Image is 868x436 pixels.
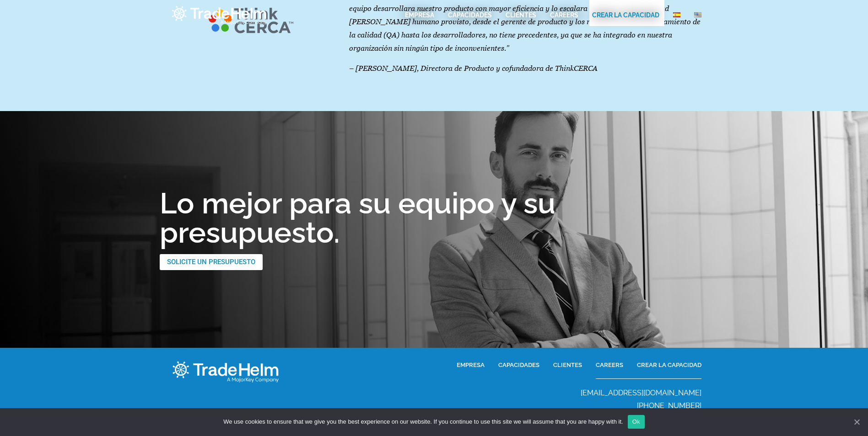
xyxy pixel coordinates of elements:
[694,12,701,17] img: English
[498,360,539,370] a: CAPACIDADES
[160,189,709,247] h2: Lo mejor para su equipo y su presupuesto.
[457,360,485,370] a: EMPRESA
[553,360,582,370] a: CLIENTES
[160,254,263,270] a: SOLICITE UN PRESUPUESTO
[673,12,680,17] img: Español
[550,11,578,20] a: CAREERS
[581,388,701,397] a: [EMAIL_ADDRESS][DOMAIN_NAME]
[223,417,623,426] span: We use cookies to ensure that we give you the best experience on our website. If you continue to ...
[822,392,868,436] iframe: Chat Widget
[596,360,623,370] a: CAREERS
[349,64,598,72] em: – [PERSON_NAME], Directora de Producto y cofundadora de ThinkCERCA
[506,11,536,20] a: Clientes
[405,11,434,20] a: EMPRESA
[167,259,255,266] span: SOLICITE UN PRESUPUESTO
[592,11,659,20] a: Crear La Capacidad
[637,360,701,370] a: CREAR LA CAPACIDAD
[822,392,868,436] div: Widget de chat
[448,11,492,20] a: Capacidades
[637,401,701,410] span: [PHONE_NUMBER]
[628,415,645,429] a: Ok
